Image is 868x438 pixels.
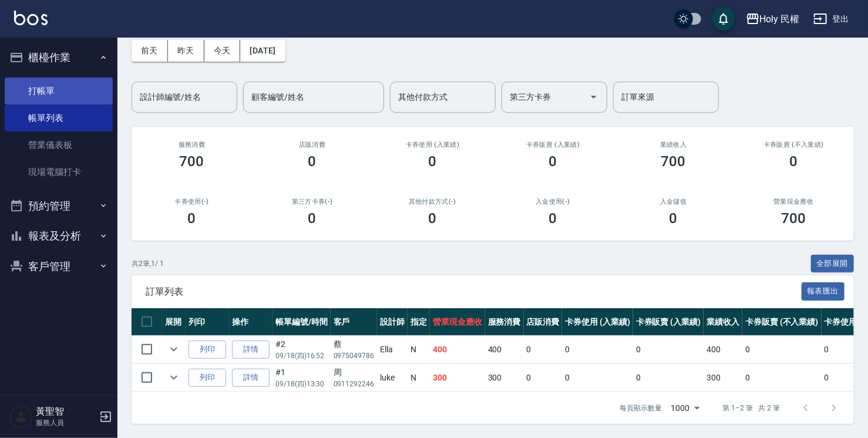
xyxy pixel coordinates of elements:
button: 櫃檯作業 [5,42,113,73]
button: save [712,7,735,31]
td: N [408,364,430,392]
h2: 其他付款方式(-) [386,198,479,205]
td: 0 [633,336,704,363]
th: 客戶 [331,308,378,336]
th: 帳單編號/時間 [272,308,331,336]
button: Holy 民權 [741,7,805,31]
button: 昨天 [168,40,204,62]
div: 蔡 [334,338,375,351]
button: expand row [165,341,183,358]
h3: 0 [669,210,678,227]
a: 詳情 [232,341,270,359]
td: 300 [430,364,485,392]
h3: 0 [188,210,196,227]
img: Logo [14,11,48,25]
td: 400 [430,336,485,363]
th: 指定 [408,308,430,336]
td: 0 [742,364,821,392]
th: 展開 [162,308,186,336]
button: 前天 [132,40,168,62]
button: 報表及分析 [5,221,113,251]
td: 0 [524,364,563,392]
h2: 第三方卡券(-) [266,198,358,205]
td: 400 [485,336,524,363]
td: 0 [524,336,563,363]
td: #2 [272,336,331,363]
img: Person [9,405,33,429]
th: 營業現金應收 [430,308,485,336]
h3: 0 [429,210,437,227]
button: expand row [165,369,183,386]
h3: 服務消費 [146,141,238,149]
h3: 0 [308,153,317,170]
h3: 0 [429,153,437,170]
button: 今天 [204,40,241,62]
td: 400 [704,336,742,363]
th: 卡券使用 (入業績) [562,308,633,336]
th: 卡券販賣 (入業績) [633,308,704,336]
button: 全部展開 [811,255,854,273]
th: 列印 [186,308,229,336]
p: 09/18 (四) 16:52 [275,351,328,361]
td: 300 [485,364,524,392]
h2: 店販消費 [266,141,358,149]
th: 服務消費 [485,308,524,336]
button: 登出 [809,8,854,30]
h3: 0 [790,153,798,170]
h3: 700 [180,153,204,170]
h2: 入金使用(-) [507,198,599,205]
h3: 700 [661,153,686,170]
h2: 業績收入 [627,141,719,149]
button: Open [584,87,603,106]
td: 300 [704,364,742,392]
h2: 卡券販賣 (不入業績) [748,141,840,149]
h2: 卡券使用(-) [146,198,238,205]
p: 每頁顯示數量 [620,403,662,413]
a: 報表匯出 [802,285,845,297]
th: 設計師 [377,308,408,336]
h2: 入金儲值 [627,198,719,205]
p: 第 1–2 筆 共 2 筆 [723,403,780,413]
th: 卡券販賣 (不入業績) [742,308,821,336]
div: Holy 民權 [760,12,800,26]
td: 0 [562,364,633,392]
h3: 700 [782,210,806,227]
a: 帳單列表 [5,105,113,132]
button: [DATE] [240,40,285,62]
h5: 黃聖智 [36,406,96,417]
td: luke [377,364,408,392]
p: 0975049786 [334,351,375,361]
td: 0 [742,336,821,363]
td: Ella [377,336,408,363]
button: 客戶管理 [5,251,113,282]
th: 業績收入 [704,308,742,336]
th: 操作 [229,308,272,336]
button: 列印 [189,369,226,387]
p: 服務人員 [36,417,96,428]
button: 報表匯出 [802,282,845,301]
td: 0 [633,364,704,392]
p: 0911292246 [334,379,375,389]
h3: 0 [549,210,557,227]
a: 現場電腦打卡 [5,159,113,186]
td: #1 [272,364,331,392]
h3: 0 [308,210,317,227]
div: 1000 [667,392,704,424]
h2: 卡券販賣 (入業績) [507,141,599,149]
td: N [408,336,430,363]
p: 09/18 (四) 13:30 [275,379,328,389]
div: 周 [334,366,375,379]
th: 店販消費 [524,308,563,336]
td: 0 [562,336,633,363]
a: 營業儀表板 [5,132,113,159]
span: 訂單列表 [146,286,802,298]
button: 預約管理 [5,191,113,221]
button: 列印 [189,341,226,359]
a: 詳情 [232,369,270,387]
a: 打帳單 [5,78,113,105]
h2: 卡券使用 (入業績) [386,141,479,149]
h2: 營業現金應收 [748,198,840,205]
p: 共 2 筆, 1 / 1 [132,258,164,269]
h3: 0 [549,153,557,170]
